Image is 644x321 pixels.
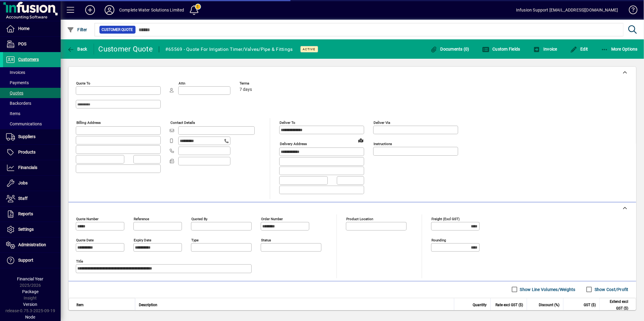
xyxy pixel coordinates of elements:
[428,44,471,55] button: Documents (0)
[76,238,94,242] mat-label: Quote date
[303,47,316,51] span: Active
[22,289,39,294] span: Package
[539,302,559,308] span: Discount (%)
[139,302,157,308] span: Description
[3,21,61,36] a: Home
[18,150,35,154] span: Products
[570,47,588,51] span: Edit
[191,238,199,242] mat-label: Type
[431,217,460,221] mat-label: Freight (excl GST)
[261,217,283,221] mat-label: Order number
[6,70,25,75] span: Invoices
[23,302,38,307] span: Version
[3,176,61,191] a: Jobs
[240,81,276,85] span: Terms
[3,129,61,144] a: Suppliers
[119,5,184,15] div: Complete Water Solutions Limited
[532,44,559,55] button: Invoice
[3,37,61,52] a: POS
[3,253,61,268] a: Support
[599,44,639,55] button: More Options
[3,160,61,175] a: Financials
[356,135,366,145] a: View on map
[76,217,99,221] mat-label: Quote number
[3,88,61,98] a: Quotes
[3,119,61,129] a: Communications
[102,27,133,33] span: Customer Quote
[3,98,61,108] a: Backorders
[6,121,42,126] span: Communications
[61,44,94,55] app-page-header-button: Back
[624,1,636,21] a: Knowledge Base
[17,276,44,281] span: Financial Year
[473,302,487,308] span: Quantity
[431,238,446,242] mat-label: Rounding
[533,47,557,51] span: Invoice
[3,191,61,206] a: Staff
[67,27,87,32] span: Filter
[25,315,35,319] span: Node
[18,242,46,247] span: Administration
[179,81,185,85] mat-label: Attn
[516,5,618,15] div: Infusion Support [EMAIL_ADDRESS][DOMAIN_NAME]
[76,302,84,308] span: Item
[18,196,28,201] span: Staff
[18,227,34,232] span: Settings
[134,238,151,242] mat-label: Expiry date
[6,80,29,85] span: Payments
[261,238,271,242] mat-label: Status
[191,217,207,221] mat-label: Quoted by
[3,207,61,222] a: Reports
[99,44,153,54] div: Customer Quote
[3,237,61,253] a: Administration
[76,81,90,85] mat-label: Quote To
[18,165,37,170] span: Financials
[374,142,392,146] mat-label: Instructions
[430,47,469,51] span: Documents (0)
[3,145,61,160] a: Products
[76,259,83,263] mat-label: Title
[18,134,35,139] span: Suppliers
[18,211,33,216] span: Reports
[18,180,28,185] span: Jobs
[3,222,61,237] a: Settings
[80,5,100,15] button: Add
[3,108,61,119] a: Items
[6,111,20,116] span: Items
[603,298,628,312] span: Extend excl GST ($)
[601,47,638,51] span: More Options
[6,101,31,106] span: Backorders
[593,286,629,293] label: Show Cost/Profit
[6,91,23,95] span: Quotes
[65,44,89,55] button: Back
[18,41,26,46] span: POS
[481,44,522,55] button: Custom Fields
[569,44,590,55] button: Edit
[482,47,520,51] span: Custom Fields
[67,47,87,51] span: Back
[100,5,119,15] button: Profile
[134,217,149,221] mat-label: Reference
[165,45,293,54] div: #65569 - Quote For Irrigation Timer/Valves/Pipe & Fittings
[374,121,390,125] mat-label: Deliver via
[584,302,596,308] span: GST ($)
[346,217,373,221] mat-label: Product location
[3,78,61,88] a: Payments
[280,121,295,125] mat-label: Deliver To
[519,286,575,293] label: Show Line Volumes/Weights
[495,302,523,308] span: Rate excl GST ($)
[18,26,29,31] span: Home
[18,258,33,263] span: Support
[18,57,39,62] span: Customers
[3,67,61,78] a: Invoices
[240,87,252,92] span: 7 days
[65,24,89,35] button: Filter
